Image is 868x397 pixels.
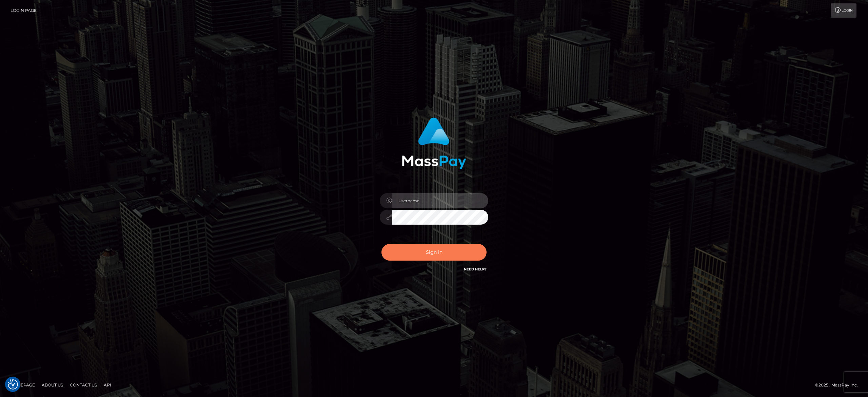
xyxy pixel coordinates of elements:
a: Login [831,3,856,18]
img: Revisit consent button [8,379,18,390]
div: © 2025 , MassPay Inc. [815,381,863,389]
img: MassPay Login [402,117,466,169]
a: Homepage [7,380,38,390]
button: Sign in [381,244,487,261]
input: Username... [392,193,488,208]
a: Login Page [11,3,37,18]
a: Contact Us [67,380,100,390]
a: API [101,380,114,390]
a: About Us [39,380,66,390]
button: Consent Preferences [8,379,18,390]
a: Need Help? [464,267,487,271]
